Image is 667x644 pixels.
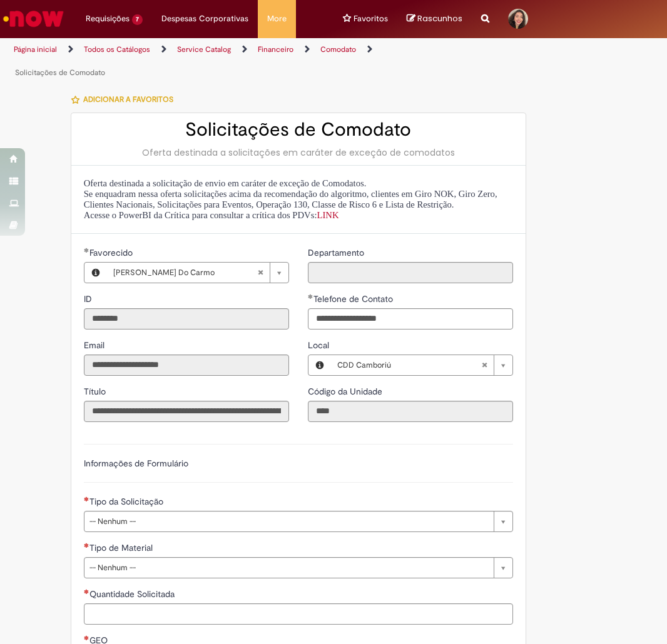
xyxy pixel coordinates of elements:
[15,68,105,78] a: Solicitações de Comodato
[84,308,289,330] input: ID
[320,44,356,54] a: Comodato
[84,635,89,640] span: Necessários
[132,14,143,25] span: 7
[84,178,497,220] span: Oferta destinada a solicitação de envio em caráter de exceção de Comodatos. Se enquadram nessa of...
[308,262,513,283] input: Departamento
[89,542,155,553] span: Tipo de Material
[308,294,313,299] span: Obrigatório Preenchido
[308,308,513,330] input: Telefone de Contato
[71,86,180,113] button: Adicionar a Favoritos
[407,13,462,24] a: No momento, sua lista de rascunhos tem 0 Itens
[84,496,89,501] span: Necessários
[86,13,130,25] span: Requisições
[161,13,248,25] span: Despesas Corporativas
[267,13,287,25] span: More
[89,558,488,578] span: -- Nenhum --
[337,355,481,375] span: CDD Camboriú
[308,385,385,398] label: Somente leitura - Código da Unidade
[84,248,89,253] span: Obrigatório Preenchido
[317,210,339,220] a: LINK
[308,401,513,422] input: Código da Unidade
[84,543,89,548] span: Necessários
[475,355,494,375] abbr: Limpar campo Local
[308,386,385,397] span: Somente leitura - Código da Unidade
[9,38,380,84] ul: Trilhas de página
[417,13,462,24] span: Rascunhos
[84,263,107,283] button: Favorecido, Visualizar este registro Alice De Assis Do Carmo
[308,340,332,351] span: Local
[84,339,107,351] label: Somente leitura - Email
[84,603,514,625] input: Quantidade Solicitada
[84,119,514,140] h2: Solicitações de Comodato
[84,589,89,594] span: Necessários
[177,44,231,54] a: Service Catalog
[89,511,488,531] span: -- Nenhum --
[308,355,331,375] button: Local, Visualizar este registro CDD Camboriú
[84,146,514,159] div: Oferta destinada a solicitações em caráter de exceção de comodatos
[308,246,367,259] label: Somente leitura - Departamento
[1,6,66,31] img: ServiceNow
[84,293,94,304] span: Somente leitura - ID
[84,458,188,469] label: Informações de Formulário
[14,44,57,54] a: Página inicial
[84,293,94,305] label: Somente leitura - ID
[258,44,293,54] a: Financeiro
[84,385,108,398] label: Somente leitura - Título
[107,263,288,283] a: [PERSON_NAME] Do CarmoLimpar campo Favorecido
[84,401,289,422] input: Título
[89,247,135,258] span: Necessários - Favorecido
[113,263,257,283] span: [PERSON_NAME] Do Carmo
[84,340,107,351] span: Somente leitura - Email
[84,386,108,397] span: Somente leitura - Título
[331,355,512,375] a: CDD CamboriúLimpar campo Local
[83,94,173,104] span: Adicionar a Favoritos
[89,588,177,600] span: Quantidade Solicitada
[354,13,388,25] span: Favoritos
[89,496,166,507] span: Tipo da Solicitação
[313,293,395,304] span: Telefone de Contato
[84,44,150,54] a: Todos os Catálogos
[251,263,270,283] abbr: Limpar campo Favorecido
[308,247,367,258] span: Somente leitura - Departamento
[84,355,289,376] input: Email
